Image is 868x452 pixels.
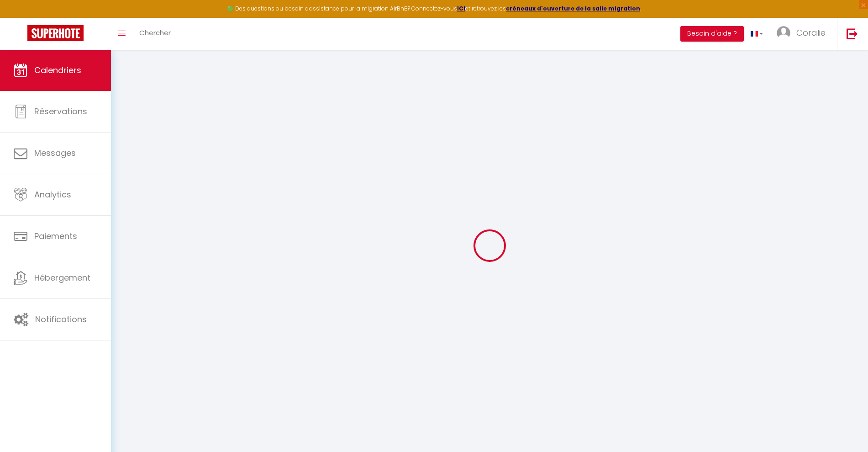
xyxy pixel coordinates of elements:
img: ... [777,26,790,40]
span: Chercher [139,28,171,37]
button: Besoin d'aide ? [680,26,744,42]
span: Réservations [34,106,87,117]
a: ... Coralie [770,18,837,50]
img: logout [847,28,858,39]
img: Super Booking [27,25,84,41]
span: Paiements [34,230,77,242]
span: Calendriers [34,64,81,76]
span: Coralie [796,27,826,38]
span: Analytics [34,189,71,200]
span: Notifications [35,314,87,325]
a: créneaux d'ouverture de la salle migration [506,5,640,12]
span: Messages [34,147,76,159]
span: Hébergement [34,272,90,283]
a: ICI [457,5,465,12]
button: Ouvrir le widget de chat LiveChat [7,4,35,31]
a: Chercher [132,18,178,50]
